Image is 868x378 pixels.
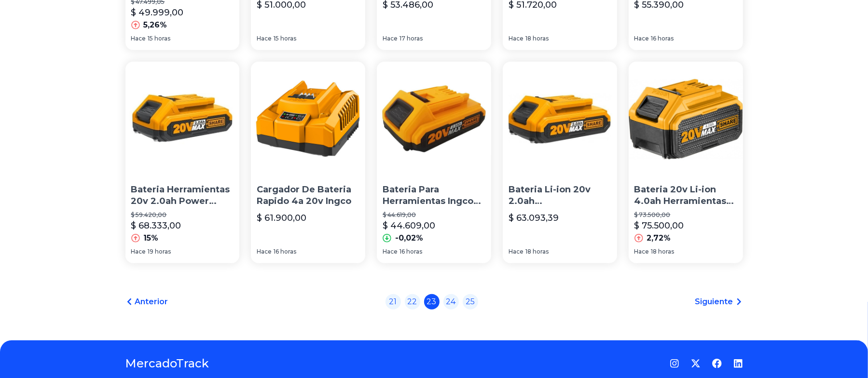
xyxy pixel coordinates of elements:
span: Siguiente [695,296,733,308]
p: 5,26% [144,19,167,31]
a: Bateria 20v Li-ion 4.0ah Herramientas IngcoBateria 20v Li-ion 4.0ah Herramientas Ingco$ 73.500,00... [629,62,743,263]
p: $ 59.420,00 [131,211,234,219]
span: Hace [634,35,649,42]
img: Cargador De Bateria Rapido 4a 20v Ingco [251,62,365,176]
a: 21 [386,294,401,310]
span: 17 horas [400,35,423,42]
a: 22 [405,294,420,310]
img: Bateria 20v Li-ion 4.0ah Herramientas Ingco [629,62,743,176]
a: Twitter [691,359,701,368]
a: 24 [443,294,459,310]
span: Hace [131,35,146,42]
p: Bateria Para Herramientas Ingco Li-ion 20v 2.0ah Fbli20011 [383,184,485,208]
span: 18 horas [525,35,549,42]
p: $ 61.900,00 [257,211,306,225]
p: $ 68.333,00 [131,219,181,232]
span: Hace [634,248,649,256]
p: $ 63.093,39 [509,211,559,225]
a: MercadoTrack [125,356,209,371]
p: $ 73.500,00 [634,211,737,219]
span: Hace [131,248,146,256]
span: 16 horas [400,248,422,256]
span: 15 horas [274,35,296,42]
a: Bateria Li-ion 20v 2.0ah Max Ingco Fbli20011Bateria Li-ion 20v 2.0ah [PERSON_NAME] Fbli20011$ 63.... [503,62,617,263]
span: 16 horas [651,35,674,42]
a: LinkedIn [733,359,743,368]
p: 2,72% [647,232,671,244]
span: 18 horas [525,248,549,256]
p: $ 49.999,00 [131,6,184,19]
p: Cargador De Bateria Rapido 4a 20v Ingco [257,184,359,208]
span: 19 horas [148,248,171,256]
a: Bateria Herramientas 20v 2.0ah Power Share Ion Litio IngcoBateria Herramientas 20v 2.0ah Power Sh... [125,62,240,263]
span: Hace [509,35,524,42]
p: Bateria 20v Li-ion 4.0ah Herramientas Ingco [634,184,737,208]
p: $ 44.619,00 [383,211,485,219]
a: Siguiente [695,296,743,308]
span: Hace [383,35,398,42]
p: $ 75.500,00 [634,219,684,232]
p: -0,02% [395,232,423,244]
img: Bateria Para Herramientas Ingco Li-ion 20v 2.0ah Fbli20011 [377,62,491,176]
a: Cargador De Bateria Rapido 4a 20v IngcoCargador De Bateria Rapido 4a 20v Ingco$ 61.900,00Hace16 h... [251,62,365,263]
a: 25 [463,294,478,310]
a: Facebook [712,359,722,368]
a: Anterior [125,296,168,308]
span: Hace [509,248,524,256]
p: 15% [144,232,159,244]
span: Anterior [135,296,168,308]
p: $ 44.609,00 [383,219,435,232]
span: Hace [383,248,398,256]
span: 16 horas [274,248,296,256]
a: Bateria Para Herramientas Ingco Li-ion 20v 2.0ah Fbli20011Bateria Para Herramientas Ingco Li-ion ... [377,62,491,263]
span: 15 horas [148,35,171,42]
img: Bateria Herramientas 20v 2.0ah Power Share Ion Litio Ingco [125,62,240,176]
p: Bateria Herramientas 20v 2.0ah Power Share [PERSON_NAME] [131,184,234,208]
span: 18 horas [651,248,675,256]
img: Bateria Li-ion 20v 2.0ah Max Ingco Fbli20011 [503,62,617,176]
p: Bateria Li-ion 20v 2.0ah [PERSON_NAME] Fbli20011 [509,184,611,208]
span: Hace [257,35,272,42]
span: Hace [257,248,272,256]
a: Instagram [670,359,679,368]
